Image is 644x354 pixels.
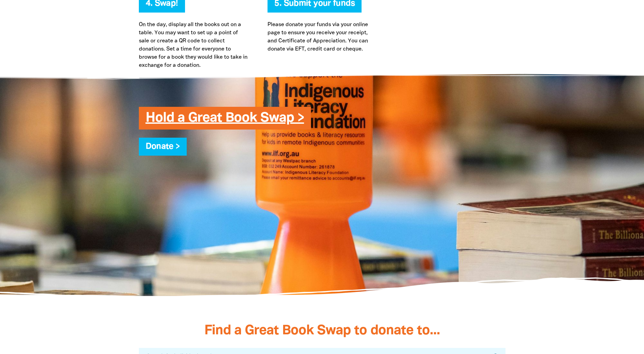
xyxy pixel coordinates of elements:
span: Find a Great Book Swap to donate to... [204,324,440,337]
a: Donate > [146,143,180,151]
p: On the day, display all the books out on a table. You may want to set up a point of sale or creat... [139,21,247,70]
p: Please donate your funds via your online page to ensure you receive your receipt, and Certificate... [268,21,376,53]
a: Hold a Great Book Swap > [146,112,304,124]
